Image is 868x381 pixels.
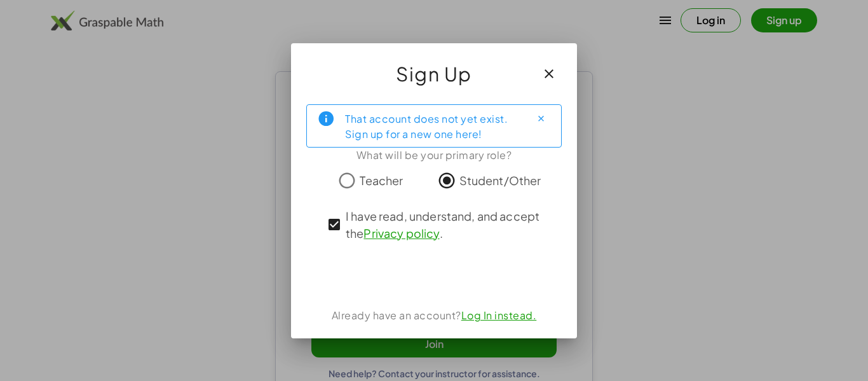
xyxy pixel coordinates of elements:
[364,261,504,289] iframe: Sign in with Google Button
[360,172,403,189] span: Teacher
[396,59,472,89] span: Sign Up
[531,109,551,129] button: Close
[363,226,439,240] a: Privacy policy
[346,207,545,242] span: I have read, understand, and accept the .
[306,308,562,323] div: Already have an account?
[345,110,520,142] div: That account does not yet exist. Sign up for a new one here!
[461,308,537,322] a: Log In instead.
[306,148,562,163] div: What will be your primary role?
[459,172,541,189] span: Student/Other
